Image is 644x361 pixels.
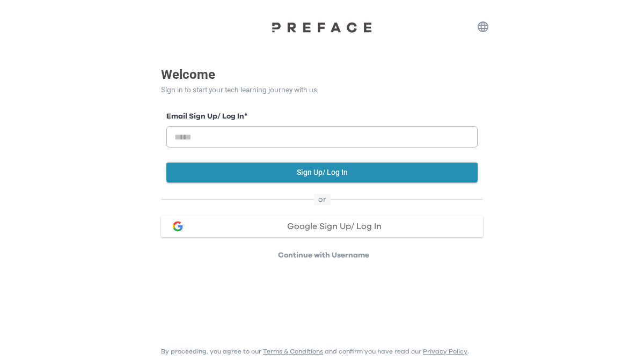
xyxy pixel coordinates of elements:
p: By proceeding, you agree to our and confirm you have read our . [161,347,469,356]
a: Privacy Policy [423,348,467,355]
p: Sign in to start your tech learning journey with us [161,84,483,95]
span: or [314,194,331,205]
button: google loginGoogle Sign Up/ Log In [161,216,483,237]
label: Email Sign Up/ Log In * [166,111,478,122]
p: Welcome [161,65,483,84]
img: google login [171,220,184,233]
p: Continue with Username [164,250,483,261]
button: Sign Up/ Log In [166,163,478,182]
a: Terms & Conditions [263,348,323,355]
img: Preface Logo [268,21,376,33]
span: Google Sign Up/ Log In [287,222,382,231]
